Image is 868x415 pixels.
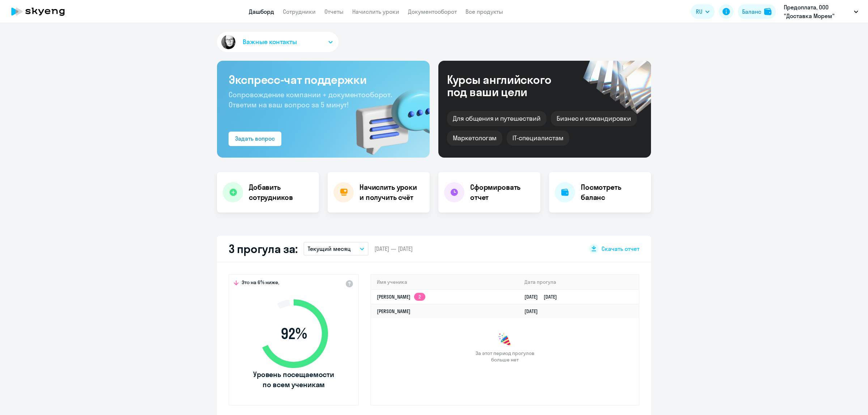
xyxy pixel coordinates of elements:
[352,8,399,15] a: Начислить уроки
[519,275,639,290] th: Дата прогула
[507,131,569,146] div: IT-специалистам
[470,182,535,202] h4: Сформировать отчет
[601,245,639,253] span: Скачать отчет
[229,72,418,87] h3: Экспресс-чат поддержки
[229,241,298,256] h2: 3 прогула за:
[283,8,316,15] a: Сотрудники
[324,8,344,15] a: Отчеты
[784,3,851,20] p: Предоплата, ООО "Доставка Морем"
[217,32,339,52] button: Важные контакты
[447,111,546,126] div: Для общения и путешествий
[377,294,425,300] a: [PERSON_NAME]2
[252,369,335,390] span: Уровень посещаемости по всем ученикам
[242,279,279,288] span: Это на 6% ниже,
[551,111,637,126] div: Бизнес и командировки
[249,8,274,15] a: Дашборд
[249,182,313,202] h4: Добавить сотрудников
[447,131,502,146] div: Маркетологам
[371,275,519,290] th: Имя ученика
[252,325,335,342] span: 92 %
[377,308,410,315] a: [PERSON_NAME]
[303,242,369,256] button: Текущий месяц
[780,3,862,20] button: Предоплата, ООО "Доставка Морем"
[738,4,776,19] button: Балансbalance
[408,8,457,15] a: Документооборот
[691,4,715,19] button: RU
[524,294,563,300] a: [DATE][DATE]
[229,132,281,146] button: Задать вопрос
[414,293,425,301] app-skyeng-badge: 2
[764,8,771,15] img: balance
[359,182,422,202] h4: Начислить уроки и получить счёт
[220,34,237,51] img: avatar
[475,350,535,363] span: За этот период прогулов больше нет
[345,76,430,158] img: bg-img
[229,90,392,109] span: Сопровождение компании + документооборот. Ответим на ваш вопрос за 5 минут!
[374,245,413,253] span: [DATE] — [DATE]
[524,308,544,315] a: [DATE]
[235,134,275,143] div: Задать вопрос
[465,8,503,15] a: Все продукты
[447,73,571,98] div: Курсы английского под ваши цели
[696,7,702,16] span: RU
[498,333,512,347] img: congrats
[742,7,761,16] div: Баланс
[581,182,645,202] h4: Посмотреть баланс
[308,244,351,253] p: Текущий месяц
[243,37,297,47] span: Важные контакты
